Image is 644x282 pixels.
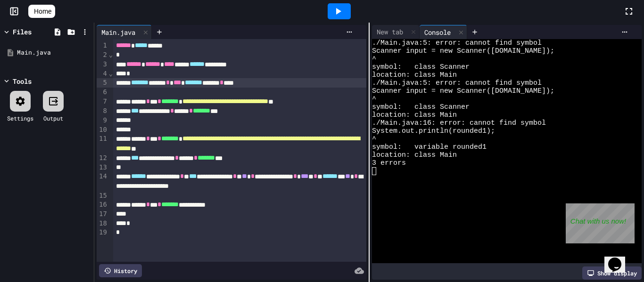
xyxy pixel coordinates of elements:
span: Fold line [108,70,113,77]
span: symbol: class Scanner [372,103,470,111]
div: Files [13,27,32,37]
div: 1 [97,41,108,50]
div: 8 [97,106,108,116]
iframe: chat widget [566,203,635,243]
div: 19 [97,228,108,237]
div: 18 [97,219,108,228]
div: Settings [7,114,33,122]
span: ^ [372,135,376,143]
span: 3 errors [372,159,406,167]
div: 12 [97,153,108,163]
span: symbol: variable rounded1 [372,143,487,151]
span: ./Main.java:5: error: cannot find symbol [372,79,542,87]
div: 7 [97,97,108,106]
div: Tools [13,76,32,86]
div: Main.java [97,27,140,37]
span: location: class Main [372,111,457,119]
div: 9 [97,116,108,125]
span: symbol: class Scanner [372,63,470,71]
span: ./Main.java:16: error: cannot find symbol [372,119,546,127]
span: location: class Main [372,151,457,159]
span: location: class Main [372,71,457,79]
div: 16 [97,200,108,209]
span: Home [34,7,51,16]
div: Main.java [97,25,152,39]
div: 5 [97,78,108,88]
div: Main.java [17,48,91,57]
span: Fold line [108,51,113,58]
div: History [99,264,142,277]
div: Show display [582,266,642,280]
div: 6 [97,88,108,97]
div: 3 [97,60,108,69]
span: System.out.println(rounded1); [372,127,495,135]
div: Console [420,25,467,39]
div: 17 [97,209,108,219]
span: ^ [372,95,376,103]
iframe: chat widget [604,244,635,273]
a: Home [28,5,55,18]
span: Scanner input = new Scanner([DOMAIN_NAME]); [372,87,554,95]
div: 10 [97,125,108,135]
div: Output [43,114,63,122]
div: 2 [97,50,108,60]
div: 11 [97,134,108,153]
div: 13 [97,163,108,172]
div: 14 [97,172,108,191]
span: ./Main.java:5: error: cannot find symbol [372,39,542,47]
div: 15 [97,191,108,201]
span: ^ [372,55,376,63]
div: New tab [372,25,420,39]
div: New tab [372,27,408,37]
div: Console [420,27,455,37]
span: Scanner input = new Scanner([DOMAIN_NAME]); [372,47,554,55]
div: 4 [97,69,108,79]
